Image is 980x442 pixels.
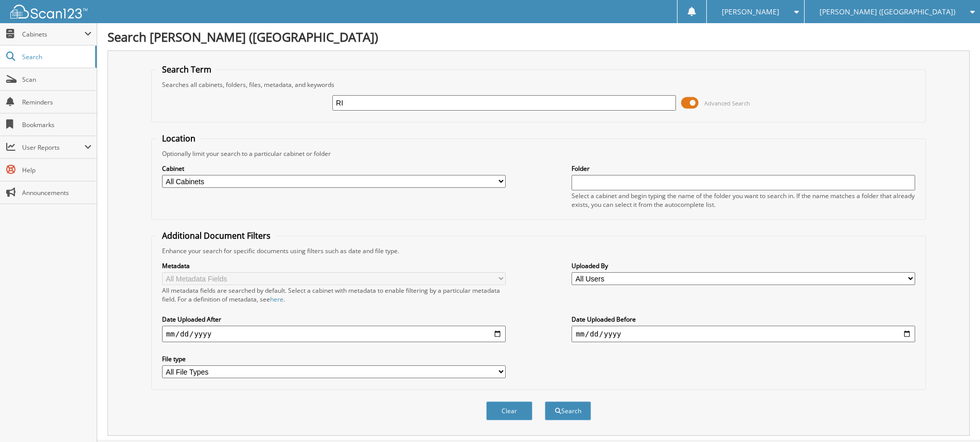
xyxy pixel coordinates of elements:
span: Advanced Search [704,99,750,107]
input: start [162,326,506,342]
span: Scan [22,75,92,84]
div: Select a cabinet and begin typing the name of the folder you want to search in. If the name match... [572,191,915,209]
span: Help [22,166,92,174]
legend: Search Term [157,64,217,75]
label: Uploaded By [572,261,915,270]
button: Search [545,401,591,420]
img: scan123-logo-white.svg [10,5,87,19]
legend: Location [157,133,201,144]
span: [PERSON_NAME] [722,9,779,15]
legend: Additional Document Filters [157,230,276,241]
div: Searches all cabinets, folders, files, metadata, and keywords [157,80,920,89]
h1: Search [PERSON_NAME] ([GEOGRAPHIC_DATA]) [108,28,970,45]
iframe: Chat Widget [929,393,980,442]
label: Metadata [162,261,506,270]
span: [PERSON_NAME] ([GEOGRAPHIC_DATA]) [819,9,955,15]
span: Reminders [22,98,92,107]
label: Date Uploaded After [162,315,506,324]
div: All metadata fields are searched by default. Select a cabinet with metadata to enable filtering b... [162,286,506,304]
div: Enhance your search for specific documents using filters such as date and file type. [157,246,920,255]
label: Folder [572,164,915,173]
span: User Reports [22,143,84,152]
span: Cabinets [22,30,84,39]
div: Optionally limit your search to a particular cabinet or folder [157,149,920,158]
label: Cabinet [162,164,506,173]
span: Search [22,52,90,61]
span: Bookmarks [22,120,92,129]
input: end [572,326,915,342]
label: File type [162,355,506,363]
a: here [270,295,283,304]
button: Clear [486,401,532,420]
span: Announcements [22,188,92,197]
label: Date Uploaded Before [572,315,915,324]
